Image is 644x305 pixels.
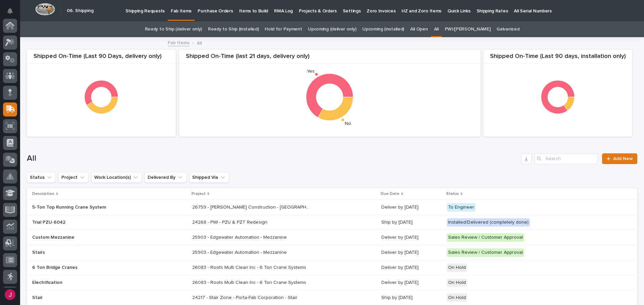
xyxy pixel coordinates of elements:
p: 25903 - Edgewater Automation - Mezzanine [192,233,288,240]
a: Upcoming (deliver only) [308,21,356,37]
button: Status [27,172,56,183]
button: users-avatar [3,288,17,302]
div: On Hold [447,279,467,287]
div: Shipped On-Time (last 21 days, delivery only) [179,53,480,64]
button: Delivered By [145,172,186,183]
p: 26759 - Robinson Construction - Warsaw Public Works Street Department 5T Bridge Crane [192,203,311,210]
tr: Electrification26083 - Roots Multi Clean Inc - 6 Ton Crane Systems26083 - Roots Multi Clean Inc -... [27,275,637,290]
div: Sales Review / Customer Approval [447,248,524,257]
div: To Engineer [447,203,476,212]
a: All Open [410,21,428,37]
div: On Hold [447,294,467,302]
p: Trial PZU-6042 [32,220,150,225]
text: Yes [307,69,315,74]
p: 5-Ton Top Running Crane System [32,205,150,210]
p: Deliver by [DATE] [381,205,442,210]
p: Electrification [32,280,150,286]
tr: Trial PZU-604224268 - PWI - PZU & PZT Redesign24268 - PWI - PZU & PZT Redesign Ship by [DATE]Inst... [27,215,637,230]
input: Search [534,153,598,164]
a: Add New [602,153,637,164]
p: 26083 - Roots Multi Clean Inc - 6 Ton Crane Systems [192,263,308,271]
p: Ship by [DATE] [381,295,442,301]
button: Work Location(s) [91,172,142,183]
a: PWI/[PERSON_NAME] [445,21,491,37]
tr: 5-Ton Top Running Crane System26759 - [PERSON_NAME] Construction - [GEOGRAPHIC_DATA] Department 5... [27,200,637,215]
p: All [197,39,202,46]
p: Status [446,190,459,198]
div: Notifications [8,8,17,19]
a: Ready to Ship (installed) [208,21,259,37]
a: Hold for Payment [265,21,302,37]
p: Deliver by [DATE] [381,280,442,286]
button: Project [58,172,89,183]
div: On Hold [447,263,467,272]
h1: All [27,154,518,163]
tr: Stairs25903 - Edgewater Automation - Mezzanine25903 - Edgewater Automation - Mezzanine Deliver by... [27,245,637,260]
button: Notifications [3,4,17,18]
p: 25903 - Edgewater Automation - Mezzanine [192,248,288,255]
div: Sales Review / Customer Approval [447,233,524,242]
p: 26083 - Roots Multi Clean Inc - 6 Ton Crane Systems [192,279,308,286]
p: 6 Ton Bridge Cranes [32,265,150,271]
img: Workspace Logo [35,3,55,15]
button: Shipped Via [189,172,229,183]
text: No [345,121,351,126]
a: Galvanized [496,21,519,37]
p: Custom Mezzanine [32,235,150,240]
a: Ready to Ship (deliver only) [145,21,202,37]
p: Deliver by [DATE] [381,265,442,271]
p: Due Date [381,190,399,198]
a: Upcoming (installed) [362,21,404,37]
p: 24268 - PWI - PZU & PZT Redesign [192,218,269,225]
h2: 06. Shipping [67,8,94,14]
p: Deliver by [DATE] [381,250,442,255]
p: Stairs [32,250,150,255]
p: Ship by [DATE] [381,220,442,225]
tr: Custom Mezzanine25903 - Edgewater Automation - Mezzanine25903 - Edgewater Automation - Mezzanine ... [27,230,637,245]
p: 24217 - Stair Zone - Porta-Fab Corporation - Stair [192,294,299,301]
div: Shipped On-Time (Last 90 days, installation only) [483,53,632,64]
tr: 6 Ton Bridge Cranes26083 - Roots Multi Clean Inc - 6 Ton Crane Systems26083 - Roots Multi Clean I... [27,260,637,275]
p: Deliver by [DATE] [381,235,442,240]
span: Add New [613,156,633,161]
p: Project [192,190,206,198]
p: Stair [32,295,150,301]
p: Description [32,190,54,198]
a: Fab Items [168,39,190,46]
div: Shipped On-Time (Last 90 Days, delivery only) [27,53,176,64]
a: All [434,21,439,37]
div: Installed/Delivered (completely done) [447,218,530,227]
